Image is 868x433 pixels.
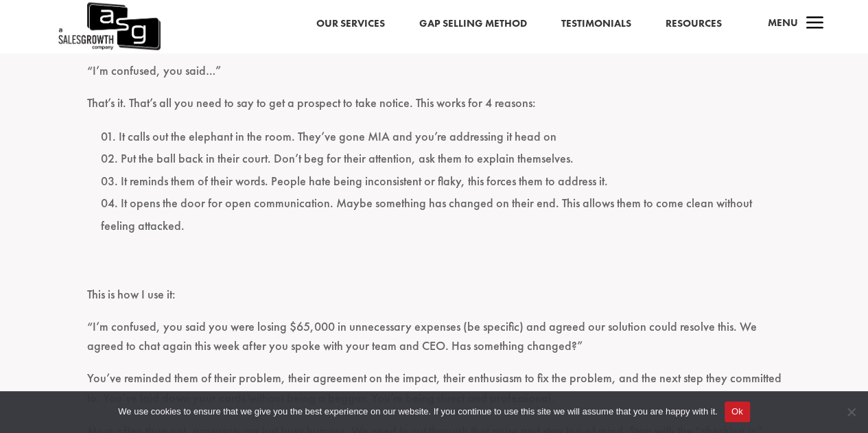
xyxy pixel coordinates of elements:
[316,15,384,33] a: Our Services
[767,16,797,30] span: Menu
[87,61,782,93] p: “I’m confused, you said…”
[844,405,858,419] span: No
[101,170,782,192] li: It reminds them of their words. People hate being inconsistent or flaky, this forces them to addr...
[665,15,721,33] a: Resources
[561,15,631,33] a: Testimonials
[118,405,717,419] span: We use cookies to ensure that we give you the best experience on our website. If you continue to ...
[87,93,782,126] p: That’s it. That’s all you need to say to get a prospect to take notice. This works for 4 reasons:
[801,10,828,38] span: a
[101,148,782,169] li: Put the ball back in their court. Don’t beg for their attention, ask them to explain themselves.
[419,15,526,33] a: Gap Selling Method
[87,368,782,421] p: You’ve reminded them of their problem, their agreement on the impact, their enthusiasm to fix the...
[101,126,782,148] li: It calls out the elephant in the room. They’ve gone MIA and you’re addressing it head on
[101,192,782,237] li: It opens the door for open communication. Maybe something has changed on their end. This allows t...
[87,317,782,369] p: “I’m confused, you said you were losing $65,000 in unnecessary expenses (be specific) and agreed ...
[87,285,782,317] p: This is how I use it:
[725,401,750,422] button: Ok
